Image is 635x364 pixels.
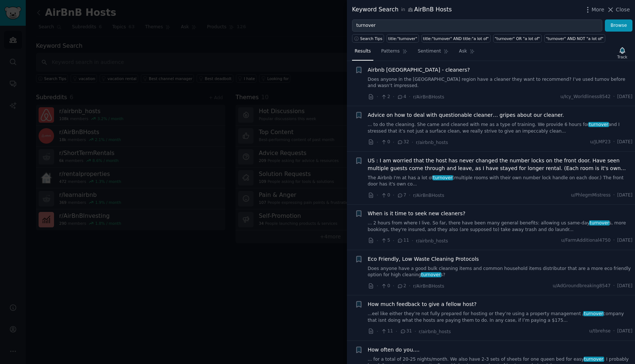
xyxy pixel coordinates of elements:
a: How often do you.... [368,346,420,354]
a: ... 2 hours from where I live. So far, there have been many general benefits: allowing us same-da... [368,220,633,233]
span: · [377,282,378,290]
div: "turnover" OR "a lot of" [495,36,540,41]
a: Patterns [379,46,410,61]
button: More [584,6,604,14]
button: Browse [605,19,632,32]
span: [DATE] [617,94,632,100]
a: ...eel like either they’re not fully prepared for hosting or they’re using a property management ... [368,311,633,324]
input: Try a keyword related to your business [352,19,602,32]
span: [DATE] [617,237,632,244]
span: Sentiment [418,48,441,55]
a: The Airbnb I'm at has a lot ofturnover(multiple rooms with their own number lock handle on each d... [368,175,633,188]
span: · [393,138,394,146]
span: · [412,237,413,245]
span: r/airbnb_hosts [419,329,451,334]
button: Track [615,45,630,61]
span: u/tbrehse [589,328,610,335]
span: r/airbnb_hosts [416,140,448,145]
span: · [613,192,615,199]
div: title:"turnover" AND title:"a lot of" [423,36,489,41]
span: · [613,283,615,289]
span: turnover [433,175,453,180]
a: title:"turnover" [387,34,419,43]
span: turnover [584,357,604,362]
a: Ask [456,46,477,61]
span: Ask [459,48,467,55]
a: Advice on how to deal with questionable cleaner… gripes about our cleaner. [368,111,564,119]
span: turnover [588,122,609,127]
span: · [377,93,378,101]
span: · [393,282,394,290]
span: 11 [397,237,409,244]
span: in [401,7,405,13]
span: Search Tips [360,36,383,41]
span: · [377,237,378,245]
span: · [613,237,615,244]
span: Close [616,6,630,14]
a: "turnover" AND NOT "a lot of" [544,34,605,43]
span: · [409,282,410,290]
div: title:"turnover" [388,36,417,41]
span: More [592,6,604,14]
span: r/AirBnBHosts [413,193,444,198]
span: · [613,328,615,335]
span: Patterns [381,48,399,55]
a: Does anyone in the [GEOGRAPHIC_DATA] region have a cleaner they want to recommend? I’ve used turn... [368,76,633,89]
a: "turnover" OR "a lot of" [493,34,542,43]
a: When is it time to seek new cleaners? [368,210,466,217]
div: Keyword Search AirBnB Hosts [352,5,452,14]
span: · [377,191,378,199]
span: 5 [381,237,390,244]
a: Sentiment [415,46,451,61]
span: 2 [381,94,390,100]
a: How much feedback to give a fellow host? [368,300,477,308]
button: Search Tips [352,34,384,43]
a: US : I am worried that the host has never changed the number locks on the front door. Have seen m... [368,157,633,172]
span: 0 [381,283,390,289]
span: u/JLMP23 [590,139,611,145]
span: 0 [381,139,390,145]
span: · [409,93,410,101]
a: title:"turnover" AND title:"a lot of" [421,34,491,43]
span: 31 [400,328,412,335]
span: u/Icy_Worldliness8542 [560,94,611,100]
span: · [412,138,413,146]
span: 2 [397,283,406,289]
span: turnover [583,311,604,316]
span: u/FarmAdditional4750 [561,237,611,244]
span: 0 [381,192,390,199]
span: r/airbnb_hosts [416,238,448,244]
span: · [377,328,378,335]
a: ... to do the cleaning. She came and cleaned with me as a type of training. We provide 6 hours fo... [368,122,633,134]
span: turnover [589,220,610,226]
span: [DATE] [617,139,632,145]
span: r/AirBnBHosts [413,94,444,100]
span: 4 [397,94,406,100]
span: u/AdGroundbreaking8547 [553,283,611,289]
span: 32 [397,139,409,145]
span: u/PhlegmMistress [571,192,611,199]
span: [DATE] [617,328,632,335]
button: Close [607,6,630,14]
span: · [409,191,410,199]
span: 11 [381,328,393,335]
span: turnover [421,272,441,277]
span: · [377,138,378,146]
a: Eco Friendly, Low Waste Cleaning Protocols [368,255,479,263]
a: Does anyone have a good bulk cleaning items and common household items distributor that are a mor... [368,266,633,278]
span: · [415,328,416,335]
span: · [613,94,615,100]
span: · [396,328,397,335]
a: Airbnb [GEOGRAPHIC_DATA] - cleaners? [368,66,470,74]
div: "turnover" AND NOT "a lot of" [546,36,603,41]
span: · [393,191,394,199]
span: Results [355,48,371,55]
span: · [613,139,615,145]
